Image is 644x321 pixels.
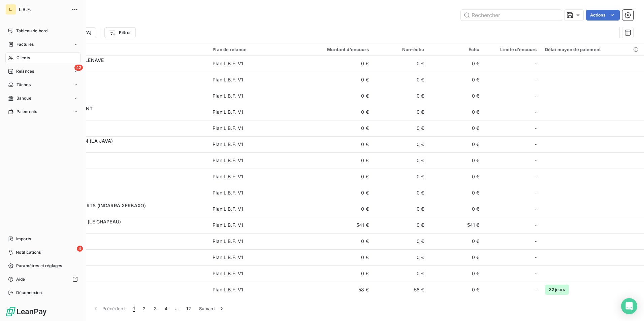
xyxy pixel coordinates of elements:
[428,72,483,88] td: 0 €
[373,104,428,120] td: 0 €
[535,76,537,83] span: -
[373,169,428,185] td: 0 €
[133,305,135,312] span: 1
[373,265,428,282] td: 0 €
[428,282,483,298] td: 0 €
[535,238,537,245] span: -
[298,56,373,72] td: 0 €
[373,185,428,201] td: 0 €
[428,249,483,265] td: 0 €
[535,254,537,261] span: -
[46,290,204,296] span: 4111001431
[298,169,373,185] td: 0 €
[195,301,229,316] button: Suivant
[182,301,195,316] button: 12
[46,80,204,86] span: 4111001091
[428,169,483,185] td: 0 €
[298,265,373,282] td: 0 €
[621,298,637,314] div: Open Intercom Messenger
[535,286,537,293] span: -
[213,93,243,99] div: Plan L.B.F. V1
[139,301,150,316] button: 2
[298,201,373,217] td: 0 €
[213,254,243,261] div: Plan L.B.F. V1
[535,141,537,148] span: -
[5,4,16,15] div: L.
[213,109,243,115] div: Plan L.B.F. V1
[535,270,537,277] span: -
[428,201,483,217] td: 0 €
[535,109,537,115] span: -
[17,109,37,115] span: Paiements
[428,233,483,249] td: 0 €
[432,47,479,52] div: Échu
[213,270,243,277] div: Plan L.B.F. V1
[298,88,373,104] td: 0 €
[373,136,428,152] td: 0 €
[161,301,171,316] button: 4
[46,193,204,200] span: 4111001508
[461,10,562,21] input: Rechercher
[535,206,537,212] span: -
[104,27,135,38] button: Filtrer
[16,68,34,74] span: Relances
[46,160,204,167] span: 4111001479
[298,152,373,169] td: 0 €
[150,301,161,316] button: 3
[428,88,483,104] td: 0 €
[46,274,204,280] span: 4111001658
[428,56,483,72] td: 0 €
[545,285,569,295] span: 32 jours
[77,246,83,252] span: 4
[535,222,537,228] span: -
[213,238,243,245] div: Plan L.B.F. V1
[535,93,537,99] span: -
[377,47,424,52] div: Non-échu
[302,47,368,52] div: Montant d'encours
[74,65,83,71] span: 42
[373,282,428,298] td: 58 €
[46,257,204,264] span: 4111001680
[298,282,373,298] td: 58 €
[586,10,620,21] button: Actions
[16,290,42,296] span: Déconnexion
[373,120,428,136] td: 0 €
[428,120,483,136] td: 0 €
[129,301,139,316] button: 1
[16,249,41,255] span: Notifications
[298,249,373,265] td: 0 €
[373,233,428,249] td: 0 €
[46,64,204,70] span: 4111001814
[213,222,243,228] div: Plan L.B.F. V1
[428,152,483,169] td: 0 €
[428,185,483,201] td: 0 €
[19,7,67,12] span: L.B.F.
[298,233,373,249] td: 0 €
[213,206,243,212] div: Plan L.B.F. V1
[213,125,243,132] div: Plan L.B.F. V1
[17,41,34,47] span: Factures
[171,303,182,314] span: …
[373,72,428,88] td: 0 €
[46,112,204,119] span: 4111000003
[46,209,204,216] span: 4111001744
[88,301,129,316] button: Précédent
[428,265,483,282] td: 0 €
[213,189,243,196] div: Plan L.B.F. V1
[373,88,428,104] td: 0 €
[46,203,146,208] span: ACADEMIE DES ARTS (INDARRA XERBAXO)
[46,144,204,151] span: 4111001544
[298,185,373,201] td: 0 €
[17,95,31,101] span: Banque
[488,47,537,52] div: Limite d’encours
[373,201,428,217] td: 0 €
[298,120,373,136] td: 0 €
[535,125,537,132] span: -
[213,76,243,83] div: Plan L.B.F. V1
[535,157,537,164] span: -
[16,28,47,34] span: Tableau de bord
[428,217,483,233] td: 541 €
[5,274,80,285] a: Aide
[46,177,204,183] span: 4111001573
[373,56,428,72] td: 0 €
